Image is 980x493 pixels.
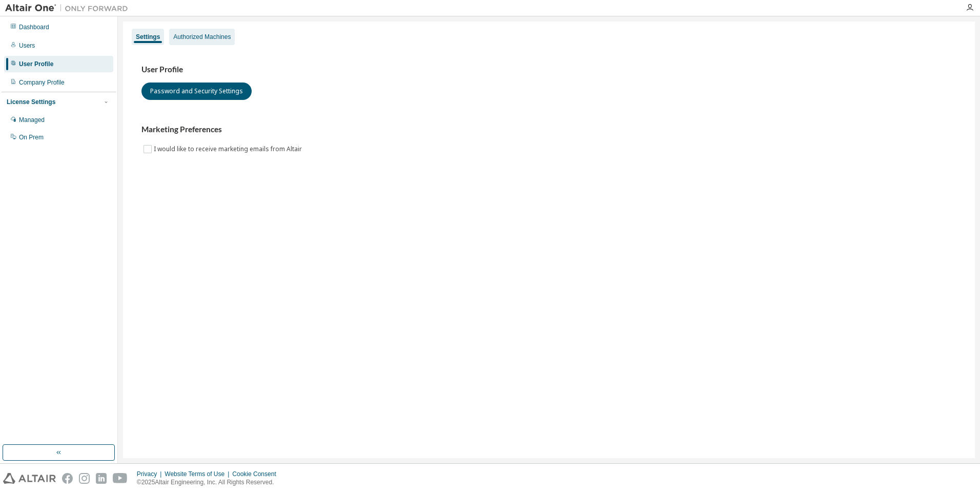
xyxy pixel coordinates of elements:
p: © 2025 Altair Engineering, Inc. All Rights Reserved. [137,478,282,487]
img: altair_logo.svg [3,473,56,484]
div: Company Profile [19,78,65,87]
div: Privacy [137,470,165,478]
div: Settings [136,33,160,41]
label: I would like to receive marketing emails from Altair [154,143,304,155]
img: youtube.svg [113,473,128,484]
div: User Profile [19,60,53,68]
div: Managed [19,116,45,124]
h3: User Profile [141,65,956,75]
button: Password and Security Settings [141,83,252,100]
h3: Marketing Preferences [141,125,956,135]
div: Users [19,42,35,50]
img: facebook.svg [62,473,73,484]
div: Cookie Consent [232,470,282,478]
div: License Settings [7,98,55,106]
div: Authorized Machines [173,33,231,41]
img: Altair One [5,3,133,13]
div: Website Terms of Use [165,470,232,478]
img: instagram.svg [79,473,90,484]
div: On Prem [19,133,44,141]
img: linkedin.svg [96,473,107,484]
div: Dashboard [19,23,49,31]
